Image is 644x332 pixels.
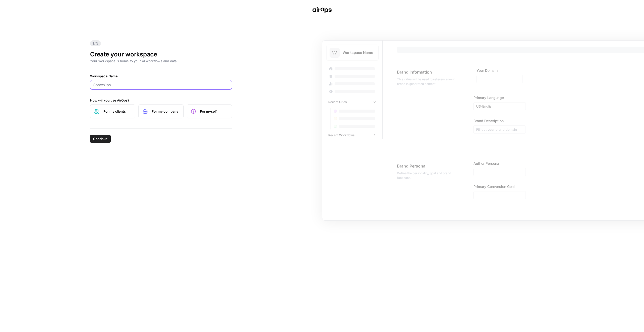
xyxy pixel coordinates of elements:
[90,50,232,58] h1: Create your workspace
[152,109,179,114] span: For my company
[90,58,232,63] p: Your workspace is home to your AI workflows and data.
[103,109,131,114] span: For my clients
[90,98,232,103] label: How will you use AirOps?
[90,40,101,46] span: 1/5
[90,74,232,79] label: Workspace Name
[200,109,228,114] span: For myself
[332,49,337,56] span: W
[90,135,111,143] button: Continue
[93,136,108,141] span: Continue
[93,82,229,87] input: SpaceOps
